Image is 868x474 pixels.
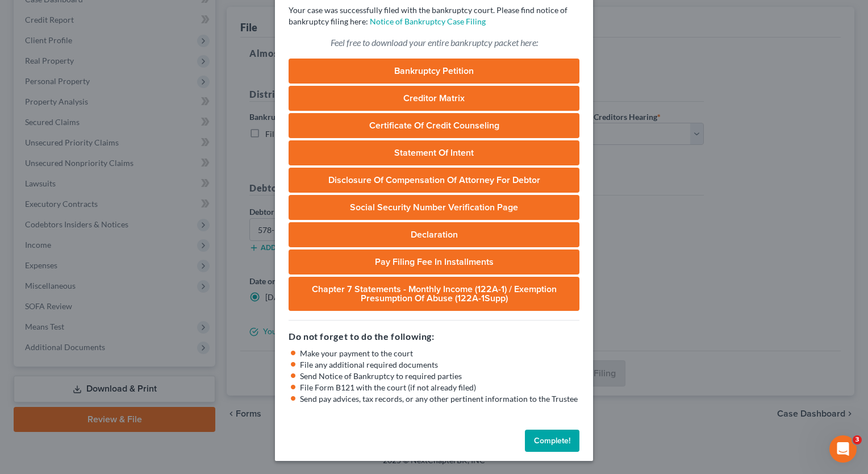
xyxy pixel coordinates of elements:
[300,359,579,371] li: File any additional required documents
[289,277,579,311] a: Chapter 7 Statements - Monthly Income (122A-1) / Exemption Presumption of Abuse (122A-1Supp)
[370,16,486,26] a: Notice of Bankruptcy Case Filing
[300,393,579,405] li: Send pay advices, tax records, or any other pertinent information to the Trustee
[300,348,579,359] li: Make your payment to the court
[289,86,579,111] a: Creditor Matrix
[289,113,579,138] a: Certificate of Credit Counseling
[289,36,579,49] p: Feel free to download your entire bankruptcy packet here:
[829,435,857,463] iframe: Intercom live chat
[289,59,579,84] a: Bankruptcy Petition
[300,371,579,382] li: Send Notice of Bankruptcy to required parties
[300,382,579,393] li: File Form B121 with the court (if not already filed)
[289,5,567,26] span: Your case was successfully filed with the bankruptcy court. Please find notice of bankruptcy fili...
[289,222,579,247] a: Declaration
[289,140,579,165] a: Statement of Intent
[289,168,579,193] a: Disclosure of Compensation of Attorney for Debtor
[853,435,862,444] span: 3
[525,430,579,452] button: Complete!
[289,250,579,275] a: Pay Filing Fee in Installments
[289,330,579,343] h5: Do not forget to do the following:
[289,195,579,220] a: Social Security Number Verification Page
